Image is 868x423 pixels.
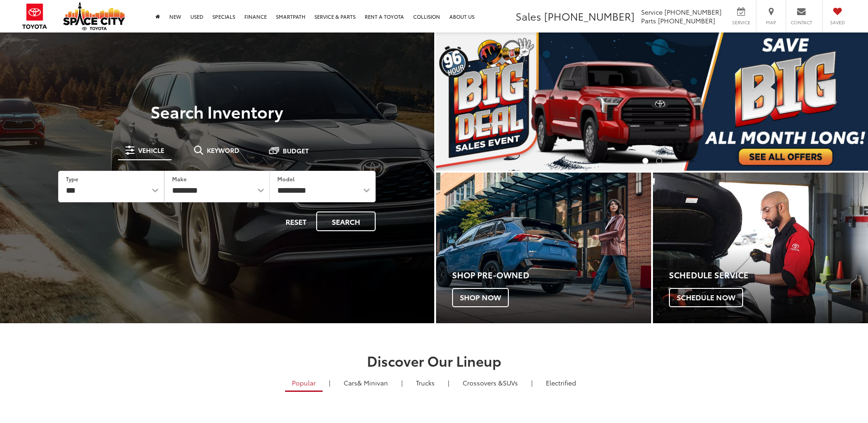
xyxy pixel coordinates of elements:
[357,378,388,387] span: & Minivan
[539,375,583,390] a: Electrified
[446,378,452,387] li: |
[452,271,651,280] h4: Shop Pre-Owned
[138,147,164,153] span: Vehicle
[463,378,503,387] span: Crossovers &
[827,19,847,26] span: Saved
[63,2,125,30] img: Space City Toyota
[436,173,651,323] a: Shop Pre-Owned Shop Now
[658,16,715,25] span: [PHONE_NUMBER]
[436,51,501,152] button: Click to view previous picture.
[642,158,648,164] li: Go to slide number 1.
[409,375,442,390] a: Trucks
[761,19,781,26] span: Map
[207,147,239,153] span: Keyword
[277,175,295,183] label: Model
[653,173,868,323] a: Schedule Service Schedule Now
[641,16,656,25] span: Parts
[641,7,663,16] span: Service
[791,19,812,26] span: Contact
[66,175,78,183] label: Type
[669,271,868,280] h4: Schedule Service
[544,9,635,23] span: [PHONE_NUMBER]
[337,375,395,390] a: Cars
[278,211,314,231] button: Reset
[803,51,868,152] button: Click to view next picture.
[516,9,541,23] span: Sales
[456,375,525,390] a: SUVs
[327,378,333,387] li: |
[653,173,868,323] div: Toyota
[529,378,535,387] li: |
[669,288,743,307] span: Schedule Now
[436,173,651,323] div: Toyota
[399,378,405,387] li: |
[316,211,376,231] button: Search
[285,375,323,392] a: Popular
[283,147,309,154] span: Budget
[112,353,757,368] h2: Discover Our Lineup
[656,158,662,164] li: Go to slide number 2.
[172,175,187,183] label: Make
[452,288,509,307] span: Shop Now
[38,102,396,120] h3: Search Inventory
[731,19,751,26] span: Service
[664,7,722,16] span: [PHONE_NUMBER]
